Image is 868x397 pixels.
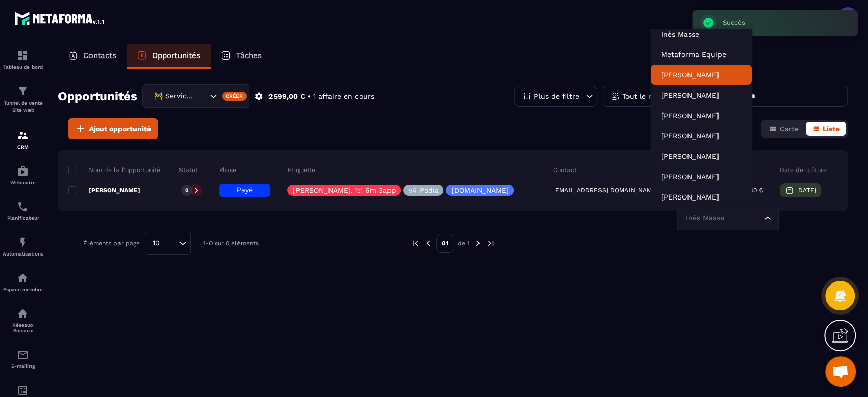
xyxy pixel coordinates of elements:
[68,118,158,139] button: Ajout opportunité
[3,100,43,114] p: Tunnel de vente Site web
[424,239,433,248] img: prev
[17,236,29,248] img: automations
[3,144,43,150] p: CRM
[17,384,29,396] img: accountant
[411,239,420,248] img: prev
[17,49,29,62] img: formation
[17,272,29,284] img: automations
[661,29,741,39] p: Inès Masse
[796,187,816,194] p: [DATE]
[83,51,116,60] p: Contacts
[152,51,200,60] p: Opportunités
[127,44,211,69] a: Opportunités
[222,92,247,101] div: Créer
[152,91,197,102] span: 🚧 Service Client
[3,157,43,193] a: automationsautomationsWebinaire
[58,86,137,106] h2: Opportunités
[436,234,454,253] p: 01
[622,93,672,100] p: Tout le monde
[473,239,483,248] img: next
[3,215,43,221] p: Planificateur
[677,207,779,230] div: Search for option
[83,240,140,247] p: Éléments par page
[236,51,262,60] p: Tâches
[780,166,827,174] p: Date de clôture
[58,44,127,69] a: Contacts
[534,93,579,100] p: Plus de filtre
[203,240,259,247] p: 1-0 sur 0 éléments
[3,264,43,300] a: automationsautomationsEspace membre
[3,322,43,333] p: Réseaux Sociaux
[292,187,396,194] p: [PERSON_NAME]. 1:1 6m 3app
[163,238,176,249] input: Search for option
[661,151,741,161] p: Aurore Loizeau
[3,229,43,264] a: automationsautomationsAutomatisations
[408,187,438,194] p: v4 Podia
[3,300,43,341] a: social-networksocial-networkRéseaux Sociaux
[763,122,805,136] button: Carte
[458,239,470,247] p: de 1
[553,166,577,174] p: Contact
[145,232,191,255] div: Search for option
[308,92,311,101] p: •
[661,110,741,121] p: Terry Deplanque
[661,192,741,202] p: Anne-Laure Duporge
[149,238,163,249] span: 10
[68,186,140,194] p: [PERSON_NAME]
[451,187,508,194] p: [DOMAIN_NAME]
[823,125,840,133] span: Liste
[197,91,207,102] input: Search for option
[17,201,29,213] img: scheduler
[17,349,29,361] img: email
[661,131,741,141] p: Kathy Monteiro
[806,122,846,136] button: Liste
[17,85,29,97] img: formation
[683,213,762,224] input: Search for option
[3,251,43,257] p: Automatisations
[17,165,29,177] img: automations
[3,363,43,369] p: E-mailing
[179,166,198,174] p: Statut
[211,44,272,69] a: Tâches
[661,49,741,60] p: Metaforma Equipe
[3,287,43,292] p: Espace membre
[661,172,741,182] p: Camille Equilbec
[661,70,741,80] p: Marjorie Falempin
[3,42,43,77] a: formationformationTableau de bord
[3,122,43,157] a: formationformationCRM
[185,187,188,194] p: 0
[313,92,374,101] p: 1 affaire en cours
[3,64,43,70] p: Tableau de bord
[287,166,315,174] p: Étiquette
[486,239,495,248] img: next
[236,186,253,194] span: Payé
[219,166,236,174] p: Phase
[780,125,799,133] span: Carte
[89,124,151,134] span: Ajout opportunité
[17,129,29,141] img: formation
[3,193,43,229] a: schedulerschedulerPlanificateur
[661,90,741,100] p: Robin Pontoise
[17,307,29,320] img: social-network
[3,341,43,377] a: emailemailE-mailing
[68,166,160,174] p: Nom de la l'opportunité
[268,92,305,101] p: 2 599,00 €
[825,356,856,387] a: Ouvrir le chat
[3,77,43,122] a: formationformationTunnel de vente Site web
[142,84,249,108] div: Search for option
[3,180,43,185] p: Webinaire
[14,9,106,27] img: logo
